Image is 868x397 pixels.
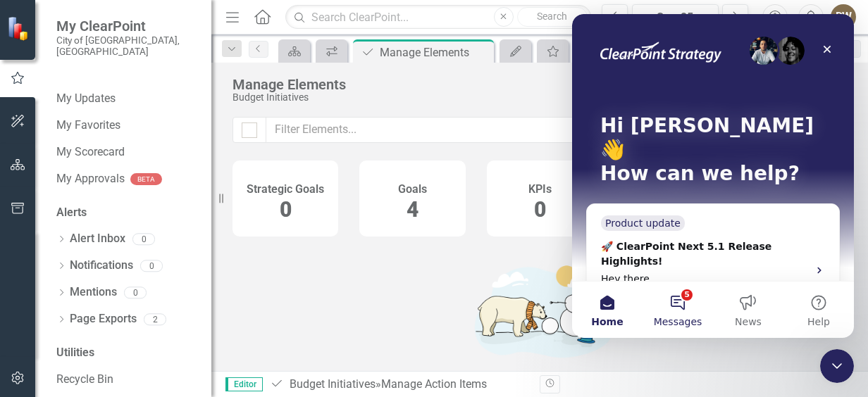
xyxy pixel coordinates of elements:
[56,144,197,160] a: My Scorecard
[290,377,376,391] a: Budget Initiatives
[637,9,714,26] div: Sep-25
[132,233,155,245] div: 0
[334,254,757,367] img: Getting started
[56,345,197,361] div: Utilities
[517,7,588,27] button: Search
[537,11,567,22] span: Search
[56,91,197,107] a: My Updates
[280,197,292,222] span: 0
[820,349,854,383] iframe: Intercom live chat
[247,183,324,196] h4: Strategic Goals
[270,377,529,393] div: » Manage Action Items
[56,372,197,388] a: Recycle Bin
[56,205,197,221] div: Alerts
[124,286,147,298] div: 0
[144,313,166,325] div: 2
[534,197,546,222] span: 0
[225,377,263,391] span: Editor
[70,258,133,274] a: Notifications
[528,183,552,196] h4: KPIs
[266,117,737,143] input: Filter Elements...
[232,77,752,92] div: Manage Elements
[130,173,162,185] div: BETA
[56,171,125,187] a: My Approvals
[70,311,137,327] a: Page Exports
[140,260,163,272] div: 0
[632,4,719,30] button: Sep-25
[232,92,752,103] div: Budget Initiatives
[70,231,125,247] a: Alert Inbox
[407,197,418,222] span: 4
[380,44,490,61] div: Manage Elements
[56,18,197,34] span: My ClearPoint
[572,14,854,338] iframe: Intercom live chat
[831,4,856,30] button: DW
[56,118,197,134] a: My Favorites
[7,15,32,40] img: ClearPoint Strategy
[56,34,197,58] small: City of [GEOGRAPHIC_DATA], [GEOGRAPHIC_DATA]
[398,183,427,196] h4: Goals
[285,5,591,30] input: Search ClearPoint...
[70,284,117,301] a: Mentions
